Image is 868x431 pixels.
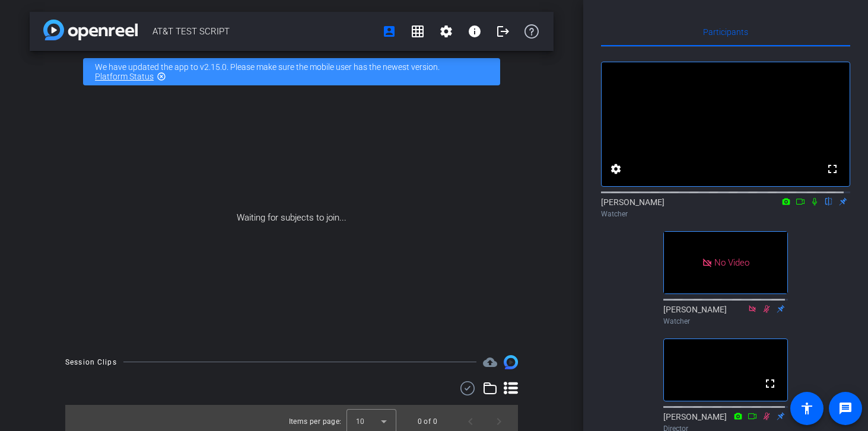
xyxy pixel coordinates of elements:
img: Session clips [504,355,518,369]
span: AT&T TEST SCRIPT [152,20,375,43]
span: Destinations for your clips [483,355,497,369]
mat-icon: settings [609,162,623,176]
mat-icon: settings [439,24,453,39]
div: [PERSON_NAME] [663,304,788,327]
mat-icon: info [468,24,482,39]
mat-icon: flip [822,196,836,206]
mat-icon: logout [496,24,510,39]
div: Watcher [601,209,850,219]
mat-icon: grid_on [411,24,425,39]
div: Waiting for subjects to join... [30,92,554,343]
span: No Video [714,257,749,268]
div: Watcher [663,316,788,327]
span: Participants [703,28,748,36]
div: Session Clips [65,356,117,368]
mat-icon: cloud_upload [483,355,497,369]
mat-icon: highlight_off [157,72,166,81]
mat-icon: accessibility [800,401,814,416]
div: We have updated the app to v2.15.0. Please make sure the mobile user has the newest version. [83,58,500,85]
mat-icon: fullscreen [763,376,777,391]
mat-icon: account_box [382,24,396,39]
div: 0 of 0 [418,416,437,427]
div: [PERSON_NAME] [601,196,850,219]
img: app-logo [43,20,138,40]
div: Items per page: [289,416,342,427]
a: Platform Status [95,72,154,81]
mat-icon: message [838,401,853,416]
mat-icon: fullscreen [825,162,840,176]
